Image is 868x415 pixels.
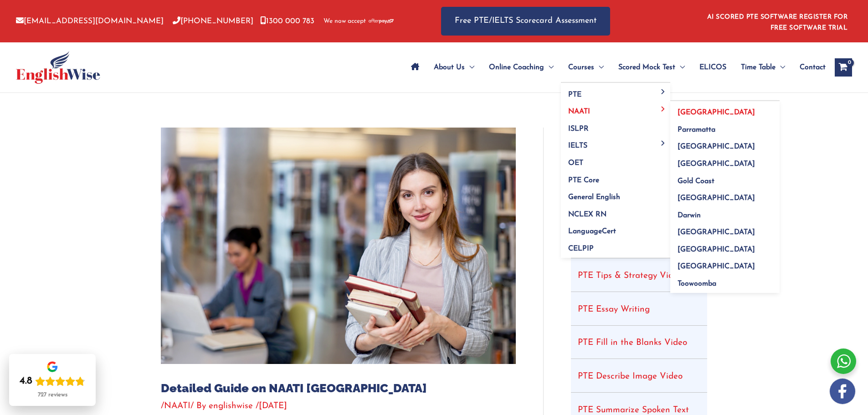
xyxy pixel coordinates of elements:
[324,17,366,26] span: We now accept
[561,203,670,220] a: NCLEX RN
[404,51,826,83] nav: Site Navigation: Main Menu
[734,51,792,83] a: Time TableMenu Toggle
[578,406,689,415] a: PTE Summarize Spoken Text
[678,178,714,185] span: Gold Coast
[465,51,474,83] span: Menu Toggle
[670,255,780,272] a: [GEOGRAPHIC_DATA]
[707,14,848,31] a: AI SCORED PTE SOFTWARE REGISTER FOR FREE SOFTWARE TRIAL
[20,375,32,388] div: 4.8
[578,338,687,347] a: PTE Fill in the Blanks Video
[670,272,780,293] a: Toowoomba
[830,379,855,404] img: white-facebook.png
[441,7,610,36] a: Free PTE/IELTS Scorecard Assessment
[568,194,620,201] span: General English
[800,51,826,83] span: Contact
[209,402,253,410] span: englishwise
[578,305,650,314] a: PTE Essay Writing
[173,17,253,25] a: [PHONE_NUMBER]
[568,211,606,218] span: NCLEX RN
[568,51,594,83] span: Courses
[561,117,670,134] a: ISLPR
[776,51,785,83] span: Menu Toggle
[670,101,780,118] a: [GEOGRAPHIC_DATA]
[658,140,668,145] span: Menu Toggle
[568,91,581,98] span: PTE
[568,125,589,133] span: ISLPR
[702,6,852,36] aside: Header Widget 1
[482,51,561,83] a: Online CoachingMenu Toggle
[568,142,587,149] span: IELTS
[675,51,685,83] span: Menu Toggle
[670,187,780,204] a: [GEOGRAPHIC_DATA]
[489,51,544,83] span: Online Coaching
[20,375,85,388] div: Rating: 4.8 out of 5
[678,126,715,133] span: Parramatta
[678,195,755,202] span: [GEOGRAPHIC_DATA]
[561,237,670,258] a: CELPIP
[670,238,780,255] a: [GEOGRAPHIC_DATA]
[835,58,852,77] a: View Shopping Cart, empty
[561,186,670,203] a: General English
[678,263,755,270] span: [GEOGRAPHIC_DATA]
[670,204,780,221] a: Darwin
[209,402,256,410] a: englishwise
[678,280,716,287] span: Toowoomba
[670,153,780,170] a: [GEOGRAPHIC_DATA]
[434,51,465,83] span: About Us
[561,134,670,152] a: IELTSMenu Toggle
[568,159,583,167] span: OET
[678,109,755,116] span: [GEOGRAPHIC_DATA]
[594,51,604,83] span: Menu Toggle
[678,212,701,219] span: Darwin
[38,391,67,399] div: 727 reviews
[544,51,554,83] span: Menu Toggle
[260,17,314,25] a: 1300 000 783
[426,51,482,83] a: About UsMenu Toggle
[561,169,670,186] a: PTE Core
[611,51,692,83] a: Scored Mock TestMenu Toggle
[568,245,594,252] span: CELPIP
[161,400,516,413] div: / / By /
[699,51,726,83] span: ELICOS
[164,402,190,410] a: NAATI
[670,221,780,238] a: [GEOGRAPHIC_DATA]
[561,83,670,100] a: PTEMenu Toggle
[670,135,780,153] a: [GEOGRAPHIC_DATA]
[678,160,755,168] span: [GEOGRAPHIC_DATA]
[578,272,683,280] a: PTE Tips & Strategy Video
[670,118,780,135] a: Parramatta
[678,143,755,150] span: [GEOGRAPHIC_DATA]
[561,51,611,83] a: CoursesMenu Toggle
[561,152,670,169] a: OET
[658,106,668,111] span: Menu Toggle
[578,372,683,381] a: PTE Describe Image Video
[568,108,590,115] span: NAATI
[670,169,780,187] a: Gold Coast
[161,381,516,395] h1: Detailed Guide on NAATI [GEOGRAPHIC_DATA]
[741,51,776,83] span: Time Table
[678,229,755,236] span: [GEOGRAPHIC_DATA]
[561,220,670,237] a: LanguageCert
[658,89,668,94] span: Menu Toggle
[692,51,734,83] a: ELICOS
[568,177,599,184] span: PTE Core
[618,51,675,83] span: Scored Mock Test
[16,17,164,25] a: [EMAIL_ADDRESS][DOMAIN_NAME]
[678,246,755,253] span: [GEOGRAPHIC_DATA]
[16,51,100,84] img: cropped-ew-logo
[561,100,670,118] a: NAATIMenu Toggle
[259,402,287,410] span: [DATE]
[792,51,826,83] a: Contact
[568,228,616,235] span: LanguageCert
[369,19,394,24] img: Afterpay-Logo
